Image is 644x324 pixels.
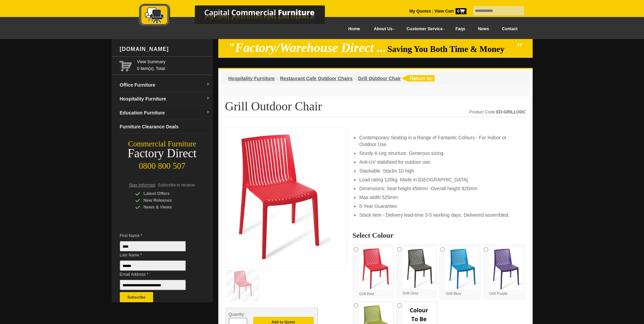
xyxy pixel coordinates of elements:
a: My Quotes [409,9,431,14]
span: Subscribe to receive: [158,183,196,187]
div: 0800 800 507 [112,158,213,171]
span: 0 item(s), Total: [137,58,210,71]
div: Product Code: [469,109,526,115]
label: Grill Red [359,247,392,296]
li: Dimensions: Seat height 450mm -Overall height 820mm [359,185,519,192]
a: View Cart0 [433,9,466,14]
label: Grill Grey [403,247,436,296]
input: First Name * [120,241,186,251]
a: Office Furnituredropdown [117,78,213,92]
li: Anti-UV stabilised for outdoor use. [359,159,519,165]
strong: ED-GRILLODC [496,110,526,114]
li: › [354,75,356,82]
span: Email Address * [120,271,196,278]
img: Grill Grey [403,247,436,289]
em: "Factory/Warehouse Direct ... [228,41,386,55]
li: Sturdy 4-Leg structure. Generous sizing. [359,150,519,157]
a: Education Furnituredropdown [117,106,213,120]
a: Grill Outdoor Chair [358,76,401,81]
input: Email Address * [120,280,186,290]
li: › [276,75,278,82]
a: View Summary [137,58,210,65]
img: Grill Red [359,247,392,290]
li: 5-Year Guarantee. [359,203,519,210]
div: Latest Offers [135,190,200,197]
a: Furniture Clearance Deals [117,120,213,134]
a: Restaurant Cafe Outdoor Chairs [280,76,353,81]
a: Faqs [449,21,472,37]
label: Grill Blue [446,247,479,296]
img: dropdown [206,110,210,114]
img: Stackable Grill Outdoor Chair, polypropylene, weather-resistant, for cafe seating [229,131,331,262]
a: Capital Commercial Furniture Logo [120,3,358,30]
li: Load rating 120kg. Made in [GEOGRAPHIC_DATA]. [359,176,519,183]
img: Grill Blue [446,247,479,290]
div: Factory Direct [112,149,213,158]
label: Grill Purple [489,247,522,296]
span: Last Name * [120,252,196,258]
span: Saving You Both Time & Money [387,44,515,54]
a: News [472,21,495,37]
img: dropdown [206,96,210,101]
strong: View Cart [435,9,466,14]
li: Stackable. Stacks 10 high. [359,167,519,174]
img: return to [401,75,435,82]
a: About Us [366,21,399,37]
div: New Releases [135,197,200,204]
h1: Grill Outdoor Chair [225,100,526,117]
h2: Select Colour [352,232,526,239]
li: Stock item - Delivery lead-time 3-5 working days. Delivered assembled. [359,212,519,218]
div: Commercial Furniture [112,139,213,149]
span: Quantity: [229,312,245,317]
li: Contemporary Seating in a Range of Fantastic Colours - For Indoor or Outdoor Use. [359,134,519,148]
a: Hospitality Furniture [228,76,275,81]
img: dropdown [206,83,210,87]
input: Last Name * [120,260,186,271]
li: Max width 525mm [359,194,519,201]
span: First Name * [120,232,196,239]
img: Grill Purple [489,247,522,290]
span: 0 [456,8,466,14]
em: " [516,41,523,55]
button: Subscribe [120,292,153,302]
img: Capital Commercial Furniture Logo [120,3,358,28]
a: Customer Service [399,21,449,37]
a: Contact [495,21,524,37]
div: News & Views [135,204,200,211]
span: Stay Informed [129,183,155,187]
div: [DOMAIN_NAME] [117,39,213,59]
a: Hospitality Furnituredropdown [117,92,213,106]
